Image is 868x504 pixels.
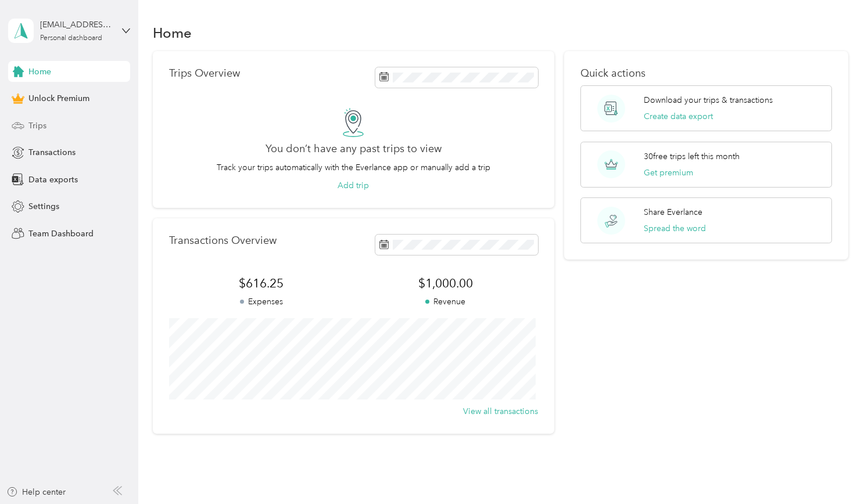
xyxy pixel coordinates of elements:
div: [EMAIL_ADDRESS][DOMAIN_NAME] [40,19,113,31]
h2: You don’t have any past trips to view [266,143,442,155]
p: Quick actions [580,67,831,80]
p: Expenses [169,296,353,308]
p: Track your trips automatically with the Everlance app or manually add a trip [217,161,490,174]
p: Trips Overview [169,67,240,80]
button: Help center [6,486,66,498]
span: Settings [28,200,59,213]
h1: Home [153,27,192,39]
span: Transactions [28,146,76,159]
iframe: Everlance-gr Chat Button Frame [803,439,868,504]
p: Revenue [353,296,537,308]
span: Team Dashboard [28,228,94,240]
div: Personal dashboard [40,35,102,42]
span: $1,000.00 [353,275,537,291]
p: Transactions Overview [169,235,277,247]
p: 30 free trips left this month [644,150,740,163]
button: Add trip [338,179,369,192]
p: Share Everlance [644,206,702,218]
span: Unlock Premium [28,92,89,105]
button: Get premium [644,167,693,179]
span: $616.25 [169,275,353,291]
span: Trips [28,120,46,132]
button: Spread the word [644,222,706,235]
button: View all transactions [463,405,538,417]
p: Download your trips & transactions [644,94,773,106]
span: Data exports [28,174,78,186]
button: Create data export [644,110,713,123]
span: Home [28,66,51,78]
